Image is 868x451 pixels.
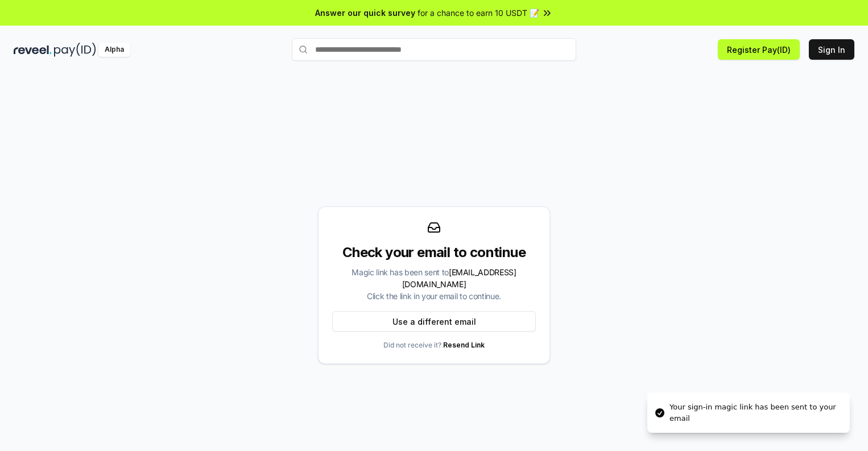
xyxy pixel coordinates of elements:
[418,7,539,19] span: for a chance to earn 10 USDT 📝
[718,39,800,60] button: Register Pay(ID)
[332,311,536,332] button: Use a different email
[383,341,485,350] p: Did not receive it?
[669,402,841,424] div: Your sign-in magic link has been sent to your email
[443,341,485,349] a: Resend Link
[54,43,96,57] img: pay_id
[402,267,516,289] span: [EMAIL_ADDRESS][DOMAIN_NAME]
[809,39,854,60] button: Sign In
[332,243,536,262] div: Check your email to continue
[14,43,52,57] img: reveel_dark
[98,43,130,57] div: Alpha
[332,266,536,302] div: Magic link has been sent to Click the link in your email to continue.
[315,7,415,19] span: Answer our quick survey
